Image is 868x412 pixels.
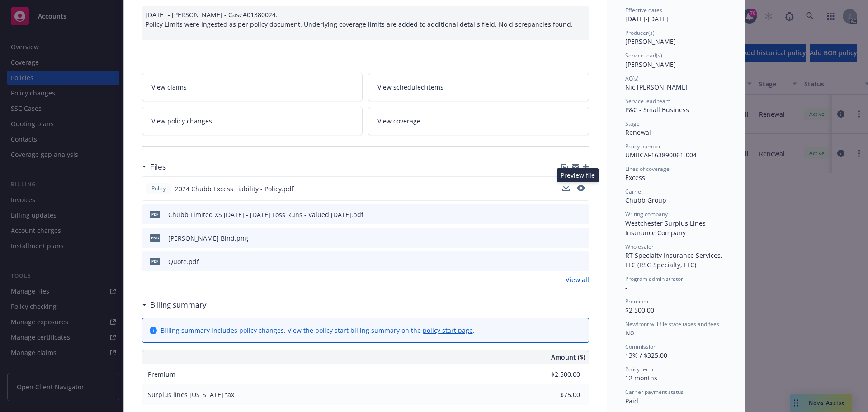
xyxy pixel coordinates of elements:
[625,128,651,137] span: Renewal
[150,161,166,173] h3: Files
[527,368,585,381] input: 0.00
[563,257,570,266] button: download file
[625,151,697,159] span: UMBCAF163890061-004
[142,161,166,173] div: Files
[625,105,689,114] span: P&C - Small Business
[625,142,661,150] span: Policy number
[625,283,627,292] span: -
[625,275,683,283] span: Program administrator
[625,120,640,128] span: Stage
[625,298,648,305] span: Premium
[368,73,589,101] a: View scheduled items
[625,397,638,405] span: Paid
[625,37,676,46] span: [PERSON_NAME]
[150,185,168,193] span: Policy
[625,165,670,173] span: Lines of coverage
[160,326,475,335] div: Billing summary includes policy changes. View the policy start billing summary on the .
[577,210,585,219] button: preview file
[625,374,657,382] span: 12 months
[168,210,363,219] div: Chubb Limited XS [DATE] - [DATE] Loss Runs - Valued [DATE].pdf
[527,388,585,402] input: 0.00
[625,343,656,350] span: Commission
[148,390,234,399] span: Surplus lines [US_STATE] tax
[150,234,160,241] span: png
[625,75,639,82] span: AC(s)
[625,320,719,328] span: Newfront will file state taxes and fees
[148,370,175,379] span: Premium
[625,306,654,314] span: $2,500.00
[142,6,589,40] div: [DATE] - [PERSON_NAME] - Case#01380024: Policy Limits were Ingested as per policy document. Under...
[625,188,643,195] span: Carrier
[175,184,294,194] span: 2024 Chubb Excess Liability - Policy.pdf
[625,328,634,337] span: No
[625,210,668,218] span: Writing company
[168,233,248,243] div: [PERSON_NAME] Bind.png
[625,29,655,37] span: Producer(s)
[625,365,653,373] span: Policy term
[151,116,212,126] span: View policy changes
[566,275,589,284] a: View all
[625,83,688,91] span: Nic [PERSON_NAME]
[562,184,570,191] button: download file
[151,82,187,92] span: View claims
[625,6,726,24] div: [DATE] - [DATE]
[168,257,199,266] div: Quote.pdf
[142,107,363,135] a: View policy changes
[625,196,666,204] span: Chubb Group
[377,116,420,126] span: View coverage
[625,388,684,396] span: Carrier payment status
[563,210,570,219] button: download file
[551,352,585,362] span: Amount ($)
[625,60,676,69] span: [PERSON_NAME]
[577,257,585,266] button: preview file
[377,82,443,92] span: View scheduled items
[150,211,160,218] span: pdf
[625,351,667,360] span: 13% / $325.00
[577,184,585,194] button: preview file
[625,97,670,105] span: Service lead team
[625,243,654,251] span: Wholesaler
[150,258,160,265] span: pdf
[142,299,207,311] div: Billing summary
[625,219,708,237] span: Westchester Surplus Lines Insurance Company
[577,185,585,191] button: preview file
[625,6,662,14] span: Effective dates
[562,184,570,194] button: download file
[625,52,662,59] span: Service lead(s)
[150,299,207,311] h3: Billing summary
[625,251,724,269] span: RT Specialty Insurance Services, LLC (RSG Specialty, LLC)
[557,168,599,182] div: Preview file
[368,107,589,135] a: View coverage
[142,73,363,101] a: View claims
[423,326,473,335] a: policy start page
[577,233,585,243] button: preview file
[563,233,570,243] button: download file
[625,173,726,182] div: Excess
